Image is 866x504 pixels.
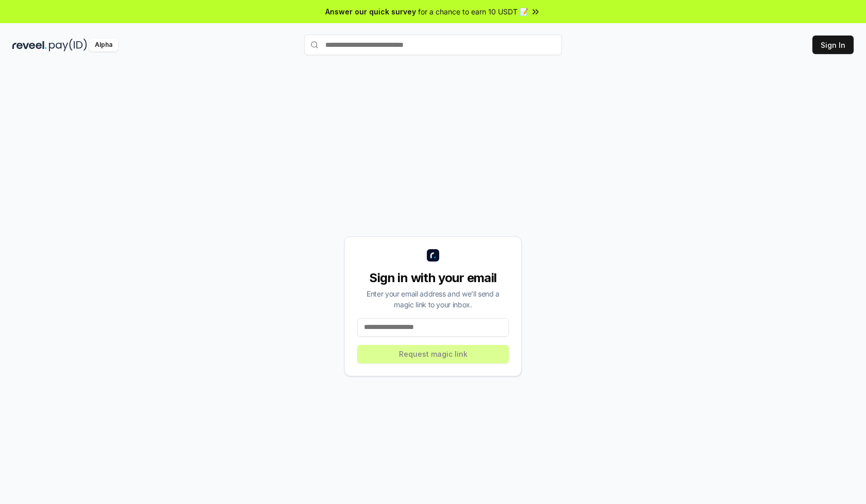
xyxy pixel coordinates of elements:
[12,39,47,51] img: reveel_dark
[812,36,854,54] button: Sign In
[418,6,528,17] span: for a chance to earn 10 USDT 📝
[325,6,416,17] span: Answer our quick survey
[427,249,439,262] img: logo_small
[49,39,87,51] img: pay_id
[89,39,118,51] div: Alpha
[357,270,509,286] div: Sign in with your email
[357,288,509,310] div: Enter your email address and we’ll send a magic link to your inbox.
